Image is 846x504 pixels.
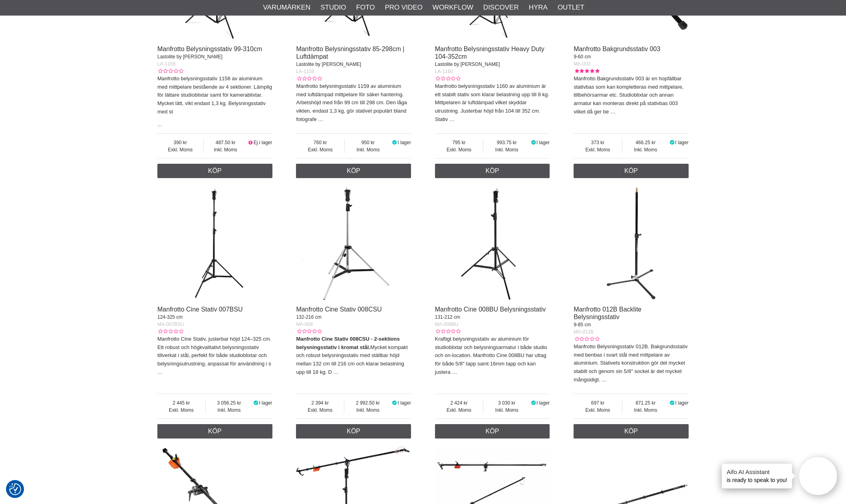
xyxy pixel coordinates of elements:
[296,164,411,178] a: Köp
[452,369,457,375] a: …
[529,2,548,13] a: Hyra
[675,400,688,406] span: I lager
[398,140,411,145] span: I lager
[574,407,622,414] span: Exkl. Moms
[483,146,530,153] span: Inkl. Moms
[296,314,321,320] span: 132-216 cm
[296,186,411,301] img: Manfrotto Cine Stativ 008CSU
[435,336,547,375] span: Kraftigt belysningsstativ av aluminium för studioblixtar och belysningsarmatur i både studio och ...
[320,2,346,13] a: Studio
[252,400,259,406] i: I lager
[157,67,183,75] div: Kundbetyg: 0
[574,343,689,384] p: Manfrotto Belysningsstativ 012B. Bakgrundsstativ med benbas i svart stål med mittpelare av alumin...
[433,2,473,13] a: Workflow
[296,328,322,335] div: Kundbetyg: 0
[574,329,594,335] span: MA-012B
[574,322,591,327] span: 9-85 cm
[9,482,21,496] button: Samtyckesinställningar
[574,164,689,178] a: Köp
[157,75,272,116] p: Manfrotto belysningsstativ 1158 av aluminium med mittpelare bestående av 4 sektioner. Lämplig för...
[296,146,344,153] span: Exkl. Moms
[296,336,399,350] strong: Manfrotto Cine Stativ 008CSU - 2-sektions belysningsstativ i kromat stål.
[296,321,313,327] span: MA-008
[622,146,669,153] span: Inkl. Moms
[318,116,323,122] a: …
[574,186,689,301] img: Manfrotto 012B Backlite Belysningsstativ
[574,61,590,67] span: MA-003
[157,369,163,375] a: …
[345,139,391,146] span: 950
[574,399,622,407] span: 697
[435,321,459,327] span: MA-008BU
[483,399,530,407] span: 3 030
[675,140,688,145] span: I lager
[530,140,536,145] i: I lager
[157,186,272,301] img: Manfrotto Cine Stativ 007BSU
[157,424,272,439] a: Köp
[157,164,272,178] a: Köp
[206,407,253,414] span: Inkl. Moms
[574,139,622,146] span: 373
[435,186,550,301] img: Manfrotto Cine 008BU Belysningsstativ
[574,67,599,75] div: Kundbetyg: 5.00
[435,314,460,320] span: 131-212 cm
[574,54,591,60] span: 9-60 cm
[345,146,391,153] span: Inkl. Moms
[259,400,272,406] span: I lager
[574,46,660,52] a: Manfrotto Bakgrundsstativ 003
[334,369,339,375] a: …
[610,109,616,115] a: …
[296,62,361,67] span: Lastolite by [PERSON_NAME]
[296,46,404,60] a: Manfrotto Belysningsstativ 85-298cm | Luftdämpat
[344,399,391,407] span: 2 992.50
[574,335,599,343] div: Kundbetyg: 0
[435,328,461,335] div: Kundbetyg: 0
[157,314,183,320] span: 124-325 cm
[574,306,641,320] a: Manfrotto 012B Backlite Belysningsstativ
[391,140,398,145] i: I lager
[435,399,483,407] span: 2 424
[157,321,184,327] span: MA-007BSU
[435,62,500,67] span: Lastolite by [PERSON_NAME]
[435,46,544,60] a: Manfrotto Belysningsstativ Heavy Duty 104-352cm
[263,2,311,13] a: Varumärken
[669,140,675,145] i: I lager
[296,335,411,377] p: Mycket kompakt och robust belysningsstativ med ställbar höjd mellan 132 cm till 216 cm och klarar...
[622,139,669,146] span: 466.25
[435,164,550,178] a: Köp
[669,400,675,406] i: I lager
[536,140,550,145] span: I lager
[574,75,689,116] p: Manfrotto Bakgrundsstativ 003 är en hopfällbar stativbas som kan kompletteras med mittpelare, til...
[157,399,205,407] span: 2 445
[449,116,455,122] a: …
[157,407,205,414] span: Exkl. Moms
[296,69,314,74] span: LA-1159
[722,464,792,488] div: is ready to speak to you!
[157,335,272,377] p: Manfrotto Cine Stativ, justerbar höjd 124–325 cm. Ett robust och högkvalitativt belysningsstativ ...
[435,407,483,414] span: Exkl. Moms
[356,2,375,13] a: Foto
[391,400,398,406] i: I lager
[204,139,248,146] span: 487.50
[435,75,461,82] div: Kundbetyg: 0
[574,424,689,439] a: Köp
[483,2,519,13] a: Discover
[254,140,272,145] span: Ej i lager
[435,69,453,74] span: LA-1160
[157,122,162,127] a: …
[157,306,242,313] a: Manfrotto Cine Stativ 007BSU
[398,400,411,406] span: I lager
[157,54,222,60] span: Lastolite by [PERSON_NAME]
[622,399,669,407] span: 871.25
[157,139,203,146] span: 390
[157,146,203,153] span: Exkl. Moms
[296,75,322,82] div: Kundbetyg: 0
[248,140,254,145] i: Ej i lager
[157,61,175,67] span: LA-1158
[574,146,622,153] span: Exkl. Moms
[435,306,546,313] a: Manfrotto Cine 008BU Belysningsstativ
[296,82,411,124] p: Manfrotto belysningsstativ 1159 av aluminium med luftdämpad mittpelare för säker hantering. Arbet...
[296,306,381,313] a: Manfrotto Cine Stativ 008CSU
[530,400,536,406] i: I lager
[296,399,344,407] span: 2 394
